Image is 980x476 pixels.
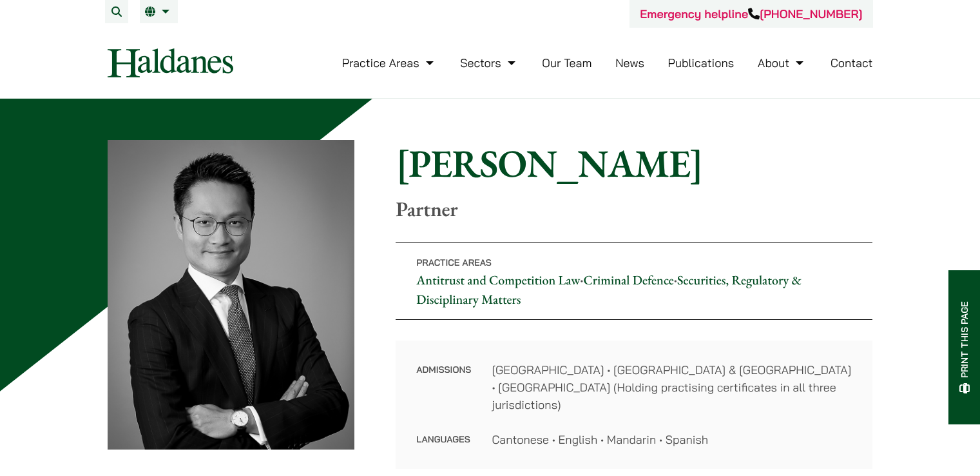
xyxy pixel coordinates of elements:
[615,55,644,70] a: News
[640,6,862,21] a: Emergency helpline[PHONE_NUMBER]
[668,55,735,70] a: Publications
[492,361,852,413] dd: [GEOGRAPHIC_DATA] • [GEOGRAPHIC_DATA] & [GEOGRAPHIC_DATA] • [GEOGRAPHIC_DATA] (Holding practising...
[416,272,580,288] a: Antitrust and Competition Law
[416,431,471,448] dt: Languages
[460,55,518,70] a: Sectors
[396,242,872,320] p: • •
[416,257,492,268] span: Practice Areas
[542,55,591,70] a: Our Team
[108,48,233,77] img: Logo of Haldanes
[342,55,437,70] a: Practice Areas
[416,272,802,308] a: Securities, Regulatory & Disciplinary Matters
[584,272,674,288] a: Criminal Defence
[758,55,807,70] a: About
[416,361,471,431] dt: Admissions
[492,431,852,448] dd: Cantonese • English • Mandarin • Spanish
[831,55,873,70] a: Contact
[396,140,872,186] h1: [PERSON_NAME]
[145,6,173,17] a: EN
[396,197,872,221] p: Partner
